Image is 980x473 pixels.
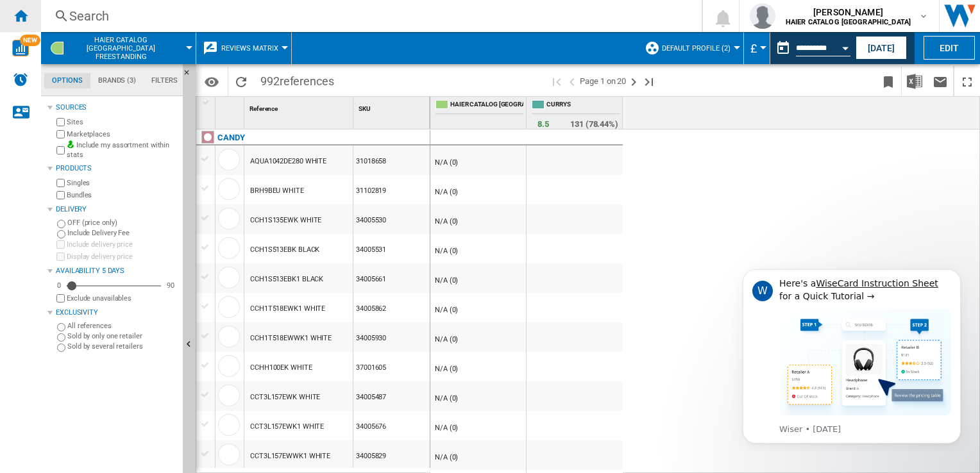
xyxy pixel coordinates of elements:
[183,64,198,87] button: Hide
[356,97,430,117] div: Sort None
[67,252,178,261] label: Display delivery price
[856,36,907,60] button: [DATE]
[56,294,65,303] input: Display delivery price
[56,191,65,199] input: Bundles
[13,72,28,87] img: alerts-logo.svg
[564,66,580,96] button: >Previous page
[353,263,430,293] div: 34005661
[67,218,178,228] label: OFF (price only)
[57,323,65,331] input: All references
[56,253,65,261] input: Display delivery price
[54,281,64,290] div: 0
[67,178,178,188] label: Singles
[221,32,285,64] button: Reviews Matrix
[67,140,178,160] label: Include my assortment within stats
[353,352,430,381] div: 37001605
[249,105,278,112] span: Reference
[56,240,65,249] input: Include delivery price
[69,7,668,25] div: Search
[433,188,458,196] div: N/A (0)
[954,66,980,96] button: Maximize
[433,365,458,373] div: N/A (0)
[744,32,770,64] md-menu: Currency
[67,117,178,127] label: Sites
[927,66,953,96] button: Send this report by email
[56,142,65,158] input: Include my assortment within stats
[433,247,458,255] div: N/A (0)
[12,40,29,56] img: wise-card.svg
[67,190,178,200] label: Bundles
[433,217,458,226] div: N/A (0)
[433,158,458,167] div: N/A (0)
[47,32,189,64] div: HAIER CATALOG [GEOGRAPHIC_DATA]Freestanding
[20,35,40,46] span: NEW
[67,228,178,238] label: Include Delivery Fee
[217,130,245,145] div: Click to filter on that brand
[537,119,549,129] span: 8.
[353,234,430,263] div: 34005531
[433,453,458,461] div: N/A (0)
[57,230,65,238] input: Include Delivery Fee
[433,335,458,344] div: N/A (0)
[56,103,178,113] div: Sources
[280,74,334,88] span: references
[218,97,244,117] div: Sort None
[250,176,304,206] div: BRH9BEU WHITE
[67,342,178,351] label: Sold by several retailers
[902,66,927,96] button: Download in Excel
[433,306,458,314] div: N/A (0)
[71,36,171,61] span: HAIER CATALOG UK:Freestanding
[250,294,325,324] div: CCH1T518EWK1 WHITE
[626,66,641,96] button: Next page
[750,3,775,29] img: profile.jpg
[875,66,901,96] button: Bookmark this report
[199,70,224,93] button: Options
[924,36,975,60] button: Edit
[250,206,321,235] div: CCH1S135EWK WHITE
[67,279,161,292] md-slider: Availability
[56,308,178,318] div: Exclusivity
[433,276,458,285] div: N/A (0)
[56,204,178,215] div: Delivery
[250,235,319,265] div: CCH1S513EBK BLACK
[834,35,857,58] button: Open calendar
[250,147,326,176] div: AQUA1042DE280 WHITE
[356,97,430,117] div: SKU Sort None
[67,331,178,341] label: Sold by only one retailer
[580,66,626,96] span: Page 1 on 20
[433,394,458,402] div: N/A (0)
[247,97,353,117] div: Reference Sort None
[250,412,324,442] div: CCT3L157EWK1 WHITE
[254,66,341,93] span: 992
[67,294,178,303] label: Exclude unavailables
[662,44,731,53] span: Default profile (2)
[203,32,285,64] div: Reviews Matrix
[353,322,430,352] div: 34005930
[71,32,184,64] button: HAIER CATALOG [GEOGRAPHIC_DATA]Freestanding
[546,100,620,111] span: CURRYS
[529,97,623,129] div: CURRYS Average rating of CURRYS 131 offers with reviews sold by CURRYS
[56,179,65,187] input: Singles
[57,333,65,342] input: Sold by only one retailer
[250,353,312,383] div: CCHH100EK WHITE
[67,240,178,249] label: Include delivery price
[353,293,430,322] div: 34005862
[750,42,757,55] span: £
[56,118,65,126] input: Sites
[549,66,564,96] button: First page
[353,440,430,470] div: 34005829
[750,32,763,64] button: £
[353,175,430,204] div: 31102819
[359,105,371,112] span: SKU
[221,44,278,53] span: Reviews Matrix
[57,344,65,352] input: Sold by several retailers
[723,258,980,451] iframe: Intercom notifications message
[250,383,320,412] div: CCT3L157EWK WHITE
[67,321,178,331] label: All references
